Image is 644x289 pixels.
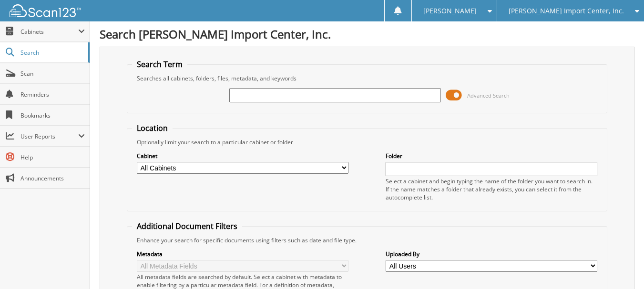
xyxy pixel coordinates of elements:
span: Advanced Search [467,92,510,99]
span: Search [20,49,83,57]
span: Help [20,153,85,161]
legend: Additional Document Filters [132,221,242,231]
img: scan123-logo-white.svg [10,4,81,17]
span: Scan [20,70,85,78]
label: Uploaded By [386,250,597,258]
label: Cabinet [137,152,348,160]
span: [PERSON_NAME] [423,8,477,14]
span: Cabinets [20,28,78,36]
iframe: Chat Widget [596,243,644,289]
div: Optionally limit your search to a particular cabinet or folder [132,138,602,146]
span: [PERSON_NAME] Import Center, Inc. [509,8,624,14]
span: Bookmarks [20,111,85,120]
label: Folder [386,152,597,160]
span: Announcements [20,174,85,182]
div: Select a cabinet and begin typing the name of the folder you want to search in. If the name match... [386,177,597,201]
div: Enhance your search for specific documents using filters such as date and file type. [132,236,602,244]
h1: Search [PERSON_NAME] Import Center, Inc. [100,26,634,42]
div: Searches all cabinets, folders, files, metadata, and keywords [132,74,602,82]
label: Metadata [137,250,348,258]
legend: Search Term [132,59,187,70]
legend: Location [132,123,173,133]
span: Reminders [20,90,85,99]
span: User Reports [20,132,78,140]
